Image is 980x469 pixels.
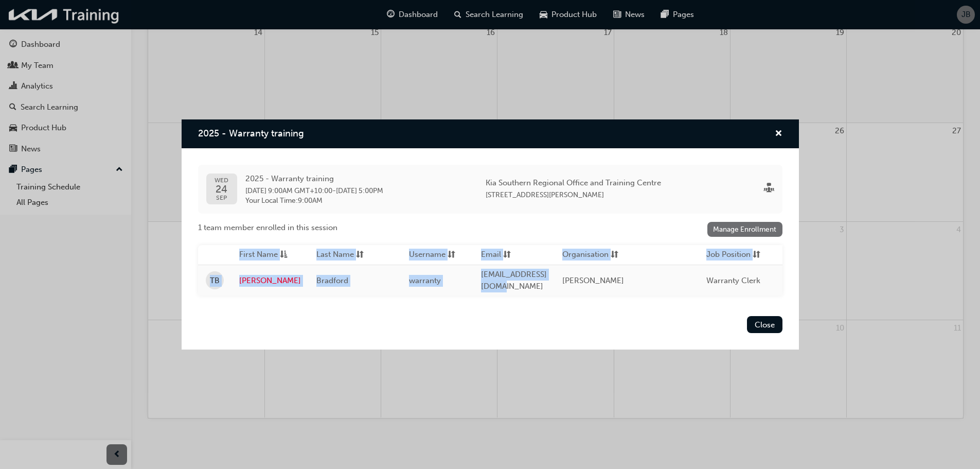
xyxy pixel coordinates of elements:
[706,249,751,262] span: Job Position
[706,249,763,262] button: Job Positionsorting-icon
[448,249,455,262] span: sorting-icon
[198,222,337,234] span: 1 team member enrolled in this session
[239,275,301,287] a: [PERSON_NAME]
[409,249,466,262] button: Usernamesorting-icon
[316,249,354,262] span: Last Name
[562,276,624,285] span: [PERSON_NAME]
[239,249,296,262] button: First Nameasc-icon
[239,249,278,262] span: First Name
[481,249,538,262] button: Emailsorting-icon
[481,270,547,291] span: [EMAIL_ADDRESS][DOMAIN_NAME]
[316,249,373,262] button: Last Namesorting-icon
[486,177,661,189] span: Kia Southern Regional Office and Training Centre
[245,173,383,205] div: -
[562,249,619,262] button: Organisationsorting-icon
[764,183,774,195] span: sessionType_FACE_TO_FACE-icon
[210,275,220,287] span: TB
[215,184,228,195] span: 24
[245,186,332,195] span: 24 Sep 2025 9:00AM GMT+10:00
[336,186,383,195] span: 24 Sep 2025 5:00PM
[215,195,228,201] span: SEP
[562,249,609,262] span: Organisation
[775,130,782,139] span: cross-icon
[706,276,760,285] span: Warranty Clerk
[486,190,604,199] span: [STREET_ADDRESS][PERSON_NAME]
[753,249,760,262] span: sorting-icon
[245,173,383,185] span: 2025 - Warranty training
[481,249,501,262] span: Email
[409,276,441,285] span: warranty
[707,222,782,237] a: Manage Enrollment
[409,249,446,262] span: Username
[280,249,288,262] span: asc-icon
[316,276,348,285] span: Bradford
[503,249,511,262] span: sorting-icon
[775,128,782,141] button: cross-icon
[182,119,799,350] div: 2025 - Warranty training
[245,196,383,205] span: Your Local Time : 9:00AM
[611,249,618,262] span: sorting-icon
[215,177,228,184] span: WED
[198,128,304,139] span: 2025 - Warranty training
[356,249,364,262] span: sorting-icon
[747,316,782,333] button: Close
